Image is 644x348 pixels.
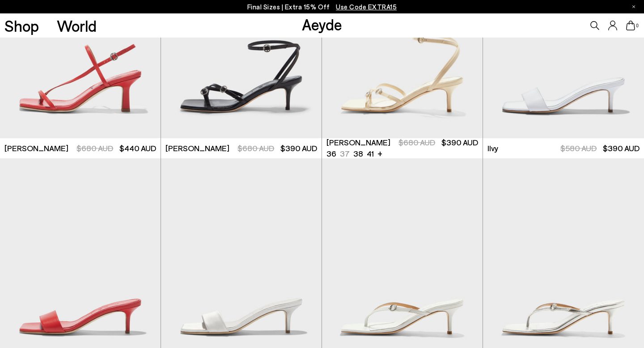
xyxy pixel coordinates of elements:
[560,143,597,153] span: $580 AUD
[4,18,39,34] a: Shop
[441,137,478,147] span: $390 AUD
[326,148,336,159] li: 36
[326,137,390,148] span: [PERSON_NAME]
[487,143,498,154] span: Ilvy
[367,148,374,159] li: 41
[603,143,640,153] span: $390 AUD
[353,148,363,159] li: 38
[377,147,382,159] li: +
[165,143,229,154] span: [PERSON_NAME]
[326,148,372,159] ul: variant
[247,1,397,13] p: Final Sizes | Extra 15% Off
[57,18,97,34] a: World
[322,138,483,158] a: [PERSON_NAME] 36 37 38 41 + $680 AUD $390 AUD
[161,138,322,158] a: [PERSON_NAME] $680 AUD $390 AUD
[280,143,317,153] span: $390 AUD
[336,3,397,11] span: Navigate to /collections/ss25-final-sizes
[302,15,342,34] a: Aeyde
[626,21,635,30] a: 0
[398,137,435,147] span: $680 AUD
[119,143,156,153] span: $440 AUD
[237,143,274,153] span: $680 AUD
[76,143,113,153] span: $680 AUD
[483,138,644,158] a: Ilvy $580 AUD $390 AUD
[4,143,68,154] span: [PERSON_NAME]
[635,23,640,28] span: 0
